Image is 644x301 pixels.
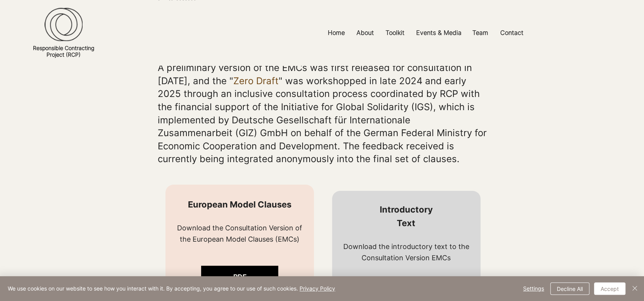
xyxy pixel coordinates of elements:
[229,24,622,42] nav: Site
[324,24,349,42] p: Home
[523,283,544,294] span: Settings
[380,24,410,42] a: Toolkit
[550,282,589,295] button: Decline All
[594,282,625,295] button: Accept
[322,24,351,42] a: Home
[233,272,246,282] span: PDF
[382,24,408,42] p: Toolkit
[496,24,527,42] p: Contact
[380,204,433,228] span: Introductory Text
[8,285,335,292] span: We use cookies on our website to see how you interact with it. By accepting, you agree to our use...
[468,24,492,42] p: Team
[188,199,291,209] span: European Model Clauses
[300,285,335,292] a: Privacy Policy
[33,45,94,58] a: Responsible ContractingProject (RCP)
[494,24,529,42] a: Contact
[467,24,494,42] a: Team
[343,242,469,262] span: Download the introductory text to the Consultation Version EMCs
[177,224,302,243] span: Download the Consultation Version of the European Model Clauses (EMCs)
[630,282,639,295] button: Close
[630,284,639,293] img: Close
[351,24,380,42] a: About
[410,24,467,42] a: Events & Media
[412,24,465,42] p: Events & Media
[233,75,279,86] a: Zero Draft
[353,24,378,42] p: About
[201,266,278,289] a: PDF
